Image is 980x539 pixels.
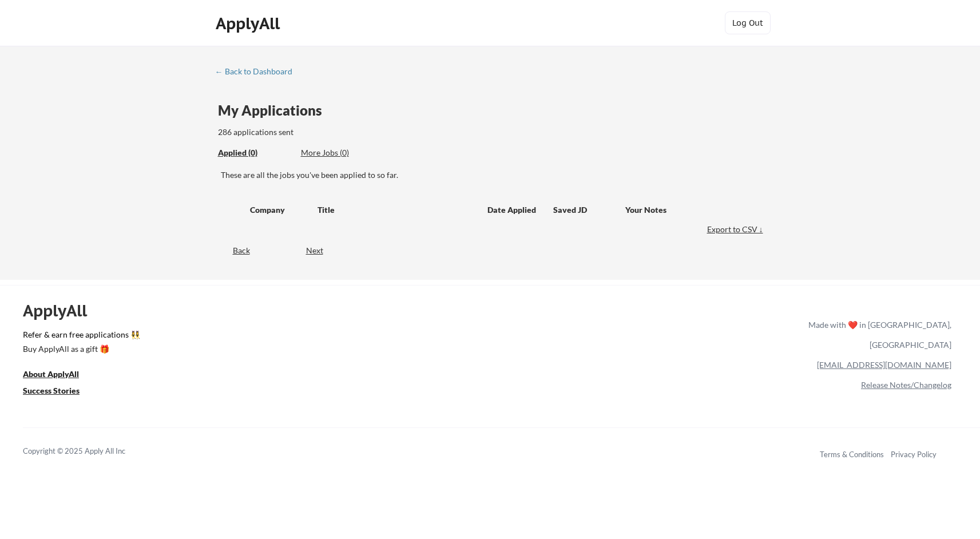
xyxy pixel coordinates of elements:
[216,14,283,33] div: ApplyAll
[23,446,154,457] div: Copyright © 2025 Apply All Inc
[23,331,569,343] a: Refer & earn free applications 👯‍♀️
[218,147,292,158] div: Applied (0)
[804,315,951,355] div: Made with ❤️ in [GEOGRAPHIC_DATA], [GEOGRAPHIC_DATA]
[23,345,137,353] div: Buy ApplyAll as a gift 🎁
[861,380,951,390] a: Release Notes/Changelog
[23,343,137,357] a: Buy ApplyAll as a gift 🎁
[301,147,385,159] div: These are job applications we think you'd be a good fit for, but couldn't apply you to automatica...
[725,11,771,34] button: Log Out
[306,245,336,256] div: Next
[218,126,439,138] div: 286 applications sent
[817,360,951,370] a: [EMAIL_ADDRESS][DOMAIN_NAME]
[553,199,625,220] div: Saved JD
[23,385,95,399] a: Success Stories
[625,204,756,216] div: Your Notes
[218,104,331,117] div: My Applications
[215,67,301,78] a: ← Back to Dashboard
[250,204,307,216] div: Company
[221,169,766,181] div: These are all the jobs you've been applied to so far.
[23,369,79,379] u: About ApplyAll
[301,147,385,158] div: More Jobs (0)
[820,450,884,459] a: Terms & Conditions
[891,450,937,459] a: Privacy Policy
[707,224,766,235] div: Export to CSV ↓
[487,204,538,216] div: Date Applied
[23,368,95,382] a: About ApplyAll
[318,204,477,216] div: Title
[23,301,100,320] div: ApplyAll
[23,386,80,395] u: Success Stories
[218,147,292,159] div: These are all the jobs you've been applied to so far.
[215,68,301,76] div: ← Back to Dashboard
[215,245,250,256] div: Back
